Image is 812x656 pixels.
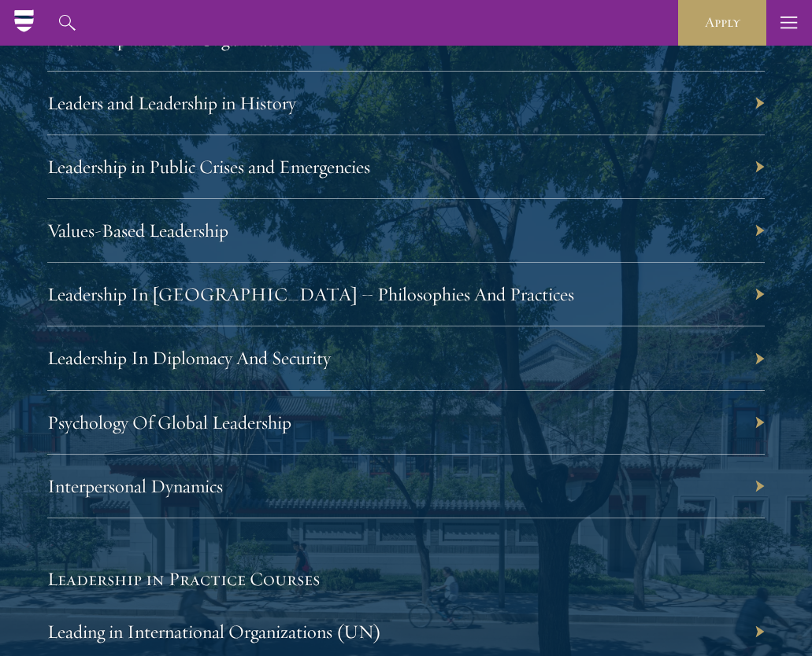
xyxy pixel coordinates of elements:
[47,219,228,242] a: Values-Based Leadership
[47,346,331,370] a: Leadership In Diplomacy And Security
[47,91,296,115] a: Leaders and Leadership in History
[47,620,381,643] a: Leading in International Organizations (UN)
[47,282,574,306] a: Leadership In [GEOGRAPHIC_DATA] – Philosophies And Practices
[47,155,370,179] a: Leadership in Public Crises and Emergencies
[47,566,765,592] h5: Leadership in Practice Courses
[47,411,291,434] a: Psychology Of Global Leadership
[47,474,223,498] a: Interpersonal Dynamics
